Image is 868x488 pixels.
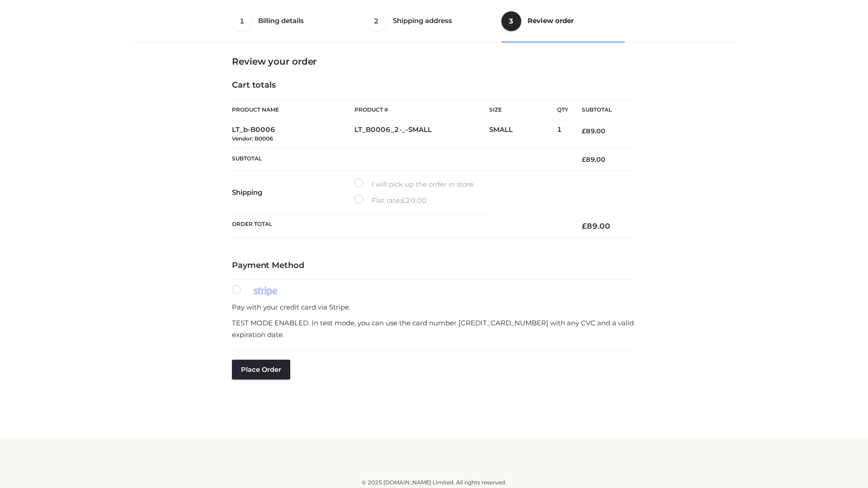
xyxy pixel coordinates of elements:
td: SMALL [489,120,557,149]
p: TEST MODE ENABLED. In test mode, you can use the card number [CREDIT_CARD_NUMBER] with any CVC an... [232,317,636,340]
th: Order Total [232,214,568,238]
span: £ [582,127,586,135]
th: Subtotal [568,100,636,120]
th: Size [489,100,552,120]
small: Vendor: B0006 [232,135,273,142]
h4: Payment Method [232,261,636,271]
th: Qty [557,99,568,120]
bdi: 20.00 [401,196,427,205]
p: Pay with your credit card via Stripe. [232,301,636,313]
td: 1 [557,120,568,149]
th: Product # [354,99,489,120]
h4: Cart totals [232,80,636,90]
bdi: 89.00 [582,221,610,230]
td: LT_b-B0006 [232,120,354,149]
h3: Review your order [232,56,636,67]
span: £ [582,221,587,230]
th: Shipping [232,171,354,214]
label: Flat rate: [354,195,427,206]
button: Place order [232,360,290,380]
td: LT_B0006_2-_-SMALL [354,120,489,149]
span: £ [401,196,406,205]
label: I will pick up the order in store. [354,178,475,190]
th: Subtotal [232,148,568,170]
div: © 2025 [DOMAIN_NAME] Limited. All rights reserved. [134,478,734,487]
span: £ [582,155,586,164]
bdi: 89.00 [582,127,605,135]
bdi: 89.00 [582,155,605,164]
th: Product Name [232,99,354,120]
